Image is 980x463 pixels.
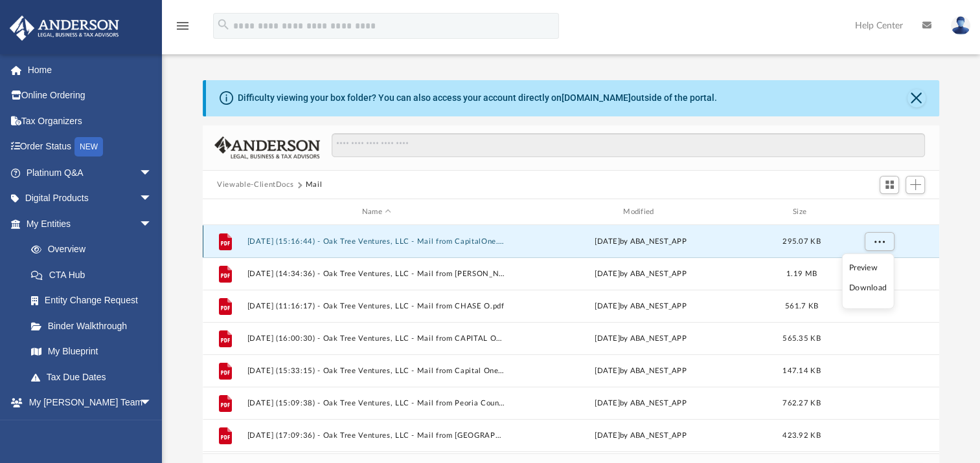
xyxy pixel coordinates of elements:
div: NEW [74,137,103,156]
span: 423.92 KB [782,432,820,439]
div: Difficulty viewing your box folder? You can also access your account directly on outside of the p... [238,91,717,105]
button: [DATE] (15:16:44) - Oak Tree Ventures, LLC - Mail from CapitalOne.pdf [247,237,506,246]
button: [DATE] (14:34:36) - Oak Tree Ventures, LLC - Mail from [PERSON_NAME].pdf [247,270,506,278]
div: [DATE] by ABA_NEST_APP [512,236,770,248]
span: arrow_drop_down [139,390,165,416]
button: [DATE] (15:09:38) - Oak Tree Ventures, LLC - Mail from Peoria County Highway Department.pdf [247,399,506,407]
a: Order StatusNEW [9,134,172,160]
i: search [216,17,231,32]
a: My Blueprint [18,339,165,365]
div: [DATE] by ABA_NEST_APP [512,301,770,312]
a: Binder Walkthrough [18,313,172,339]
div: [DATE] by ABA_NEST_APP [512,365,770,377]
a: Digital Productsarrow_drop_down [9,186,172,211]
div: id [833,206,924,218]
div: Size [776,206,828,218]
span: arrow_drop_down [139,186,165,212]
button: [DATE] (15:33:15) - Oak Tree Ventures, LLC - Mail from Capital One Customer Fraud Protection.pdf [247,367,506,375]
button: Viewable-ClientDocs [217,179,293,191]
a: Home [9,57,172,83]
span: 561.7 KB [785,303,818,310]
span: 565.35 KB [782,335,820,342]
a: CTA Hub [18,262,172,288]
a: Tax Organizers [9,108,172,134]
input: Search files and folders [332,133,925,158]
a: My [PERSON_NAME] Teamarrow_drop_down [9,390,165,416]
button: Switch to Grid View [880,176,899,194]
button: [DATE] (11:16:17) - Oak Tree Ventures, LLC - Mail from CHASE O.pdf [247,302,506,310]
a: menu [175,25,190,34]
div: grid [203,225,939,453]
div: [DATE] by ABA_NEST_APP [512,430,770,442]
div: Name [247,206,506,218]
a: Overview [18,237,172,263]
span: 762.27 KB [782,400,820,407]
a: Tax Due Dates [18,364,172,390]
div: Modified [511,206,770,218]
a: Entity Change Request [18,288,172,314]
button: Mail [306,179,323,191]
a: Online Ordering [9,83,172,109]
div: [DATE] by ABA_NEST_APP [512,268,770,280]
span: 295.07 KB [782,238,820,245]
img: Anderson Advisors Platinum Portal [6,16,123,41]
li: Preview [849,261,887,275]
ul: More options [841,253,894,309]
a: Platinum Q&Aarrow_drop_down [9,160,172,186]
div: [DATE] by ABA_NEST_APP [512,333,770,345]
li: Download [849,281,887,295]
span: arrow_drop_down [139,160,165,186]
button: [DATE] (17:09:36) - Oak Tree Ventures, LLC - Mail from [GEOGRAPHIC_DATA]pdf [247,431,506,440]
div: id [209,206,241,218]
a: My [PERSON_NAME] Team [18,415,159,457]
i: menu [175,18,190,34]
span: 147.14 KB [782,367,820,374]
button: Close [907,89,926,107]
button: [DATE] (16:00:30) - Oak Tree Ventures, LLC - Mail from CAPITAL ONE SERVICES, LLC..pdf [247,334,506,343]
div: [DATE] by ABA_NEST_APP [512,398,770,409]
button: Add [906,176,925,194]
span: arrow_drop_down [139,211,165,237]
span: 1.19 MB [786,270,817,277]
a: [DOMAIN_NAME] [562,92,631,103]
a: My Entitiesarrow_drop_down [9,211,172,237]
img: User Pic [951,16,970,35]
button: More options [865,232,895,252]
